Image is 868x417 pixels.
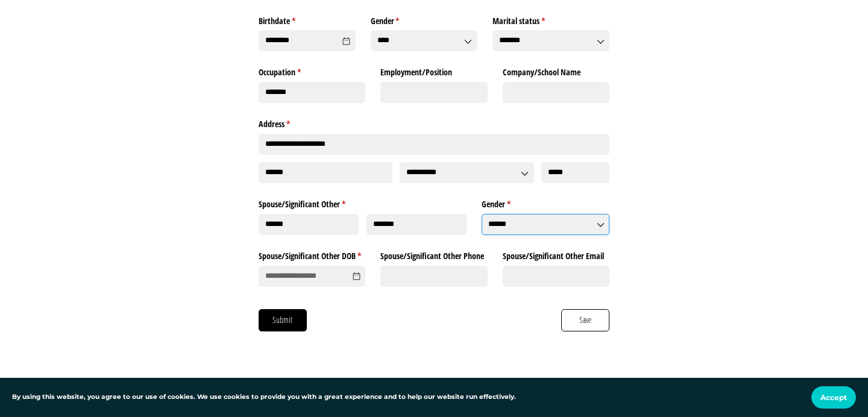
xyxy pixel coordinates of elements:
label: Spouse/​Significant Other Phone [380,246,488,262]
label: Spouse/​Significant Other DOB [259,246,366,262]
input: State [400,162,533,183]
span: Submit [272,313,293,327]
label: Occupation [259,63,366,78]
input: Address Line 1 [259,134,610,155]
span: Accept [820,393,847,402]
button: Save [561,309,609,331]
span: Save [579,313,593,327]
label: Gender [371,11,478,27]
label: Employment/​Position [380,63,488,78]
label: Spouse/​Significant Other Email [503,246,610,262]
legend: Address [259,114,610,130]
input: First [259,214,359,235]
p: By using this website, you agree to our use of cookies. We use cookies to provide you with a grea... [12,392,516,403]
label: Birthdate [259,11,356,27]
label: Marital status [492,11,609,27]
button: Submit [259,309,307,331]
label: Company/​School Name [503,63,610,78]
input: City [259,162,392,183]
input: Last [366,214,467,235]
label: Gender [482,195,609,210]
legend: Spouse/​Significant Other [259,195,467,210]
button: Accept [811,386,856,409]
input: Zip Code [541,162,609,183]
